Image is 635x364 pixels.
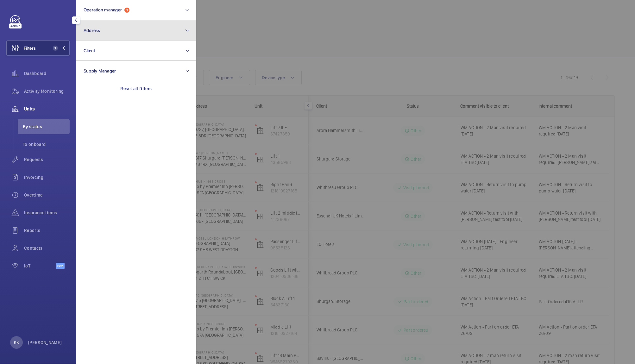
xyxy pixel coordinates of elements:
p: KK [14,339,19,346]
span: Activity Monitoring [24,88,70,94]
span: Reports [24,227,70,234]
span: By status [23,123,70,130]
span: Units [24,106,70,112]
p: [PERSON_NAME] [28,339,62,346]
span: Contacts [24,245,70,251]
span: Requests [24,156,70,163]
span: Invoicing [24,174,70,180]
span: Filters [24,45,36,51]
span: Beta [56,263,65,269]
span: Overtime [24,192,70,198]
span: To onboard [23,141,70,147]
span: Insurance items [24,210,70,216]
span: IoT [24,263,56,269]
span: 1 [53,46,58,51]
span: Dashboard [24,70,70,77]
button: Filters1 [6,41,70,56]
